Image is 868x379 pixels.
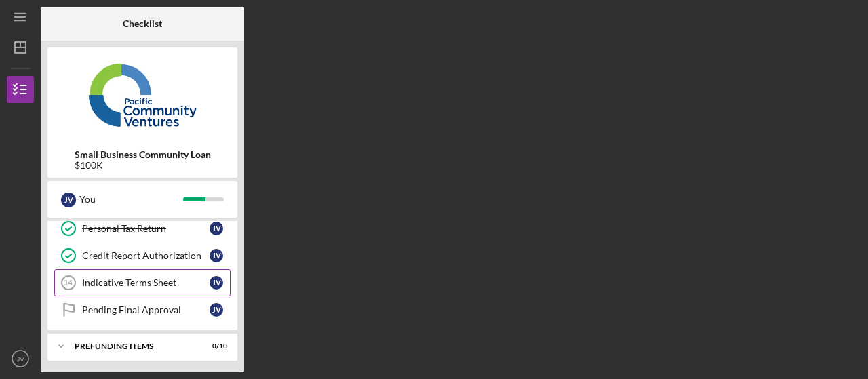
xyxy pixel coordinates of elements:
b: Small Business Community Loan [75,149,211,160]
a: Personal Tax ReturnJV [54,215,231,242]
div: You [79,188,183,211]
div: Pending Final Approval [82,304,210,315]
div: J V [210,222,223,235]
div: J V [210,276,223,290]
b: Checklist [123,18,162,29]
div: J V [61,193,76,207]
div: Indicative Terms Sheet [82,277,210,288]
a: Pending Final ApprovalJV [54,296,231,323]
div: 0 / 10 [203,342,227,351]
div: J V [210,303,223,317]
div: Personal Tax Return [82,223,210,234]
tspan: 14 [64,279,73,287]
img: Product logo [47,54,237,136]
div: Credit Report Authorization [82,250,210,261]
div: J V [210,249,223,262]
button: JV [7,345,34,372]
div: $100K [75,160,211,171]
text: JV [16,355,24,363]
a: Credit Report AuthorizationJV [54,242,231,269]
a: 14Indicative Terms SheetJV [54,269,231,296]
div: Prefunding Items [75,342,193,351]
